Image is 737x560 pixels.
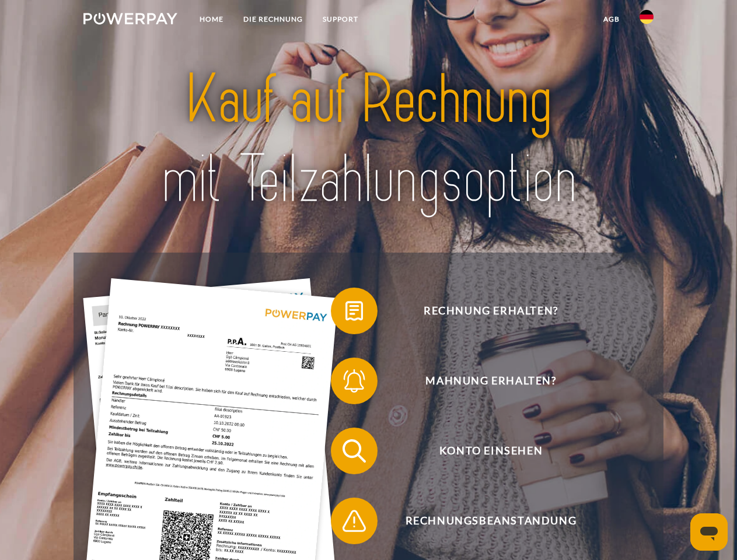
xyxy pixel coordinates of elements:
button: Rechnungsbeanstandung [331,498,634,544]
img: qb_search.svg [340,436,369,466]
button: Konto einsehen [331,428,634,474]
a: agb [593,9,630,30]
img: logo-powerpay-white.svg [83,13,177,24]
a: DIE RECHNUNG [233,9,313,30]
img: qb_bell.svg [340,366,369,395]
a: SUPPORT [313,9,368,30]
img: title-powerpay_de.svg [111,56,626,223]
span: Konto einsehen [348,428,634,474]
span: Rechnung erhalten? [348,288,634,334]
span: Rechnungsbeanstandung [348,498,634,544]
img: qb_warning.svg [340,506,369,535]
img: de [640,10,654,24]
a: Home [190,9,233,30]
img: qb_bill.svg [340,296,369,325]
iframe: Schaltfläche zum Öffnen des Messaging-Fensters [690,513,728,551]
button: Mahnung erhalten? [331,358,634,404]
button: Rechnung erhalten? [331,288,634,334]
span: Mahnung erhalten? [348,358,634,404]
